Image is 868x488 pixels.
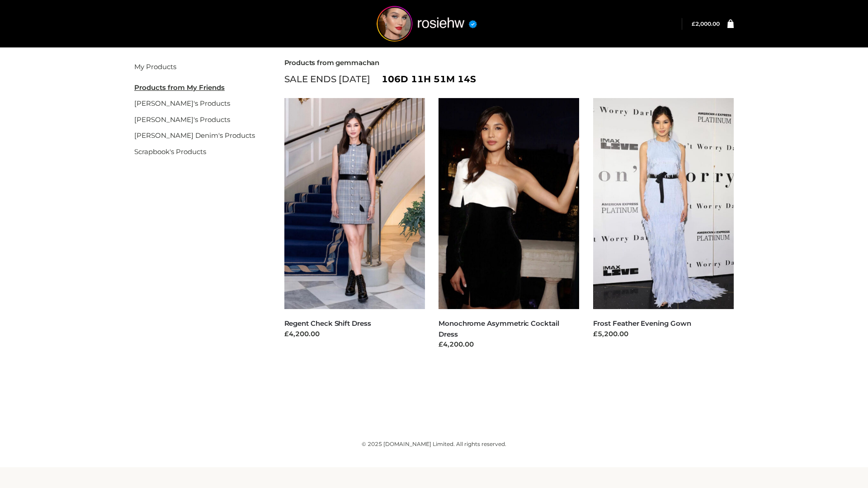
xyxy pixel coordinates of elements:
[359,6,495,42] img: rosiehw
[692,20,720,27] a: £2,000.00
[284,59,734,67] h2: Products from gemmachan
[134,83,225,92] u: Products from My Friends
[134,147,206,156] a: Scrapbook's Products
[134,62,176,71] a: My Products
[134,115,230,124] a: [PERSON_NAME]'s Products
[692,20,720,27] bdi: 2,000.00
[134,131,255,140] a: [PERSON_NAME] Denim's Products
[284,71,734,87] div: SALE ENDS [DATE]
[134,99,230,108] a: [PERSON_NAME]'s Products
[284,329,425,339] div: £4,200.00
[593,319,691,328] a: Frost Feather Evening Gown
[284,319,371,328] a: Regent Check Shift Dress
[382,71,476,87] span: 106d 11h 51m 14s
[134,440,734,449] div: © 2025 [DOMAIN_NAME] Limited. All rights reserved.
[593,329,734,339] div: £5,200.00
[439,319,559,338] a: Monochrome Asymmetric Cocktail Dress
[692,20,695,27] span: £
[439,339,580,350] div: £4,200.00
